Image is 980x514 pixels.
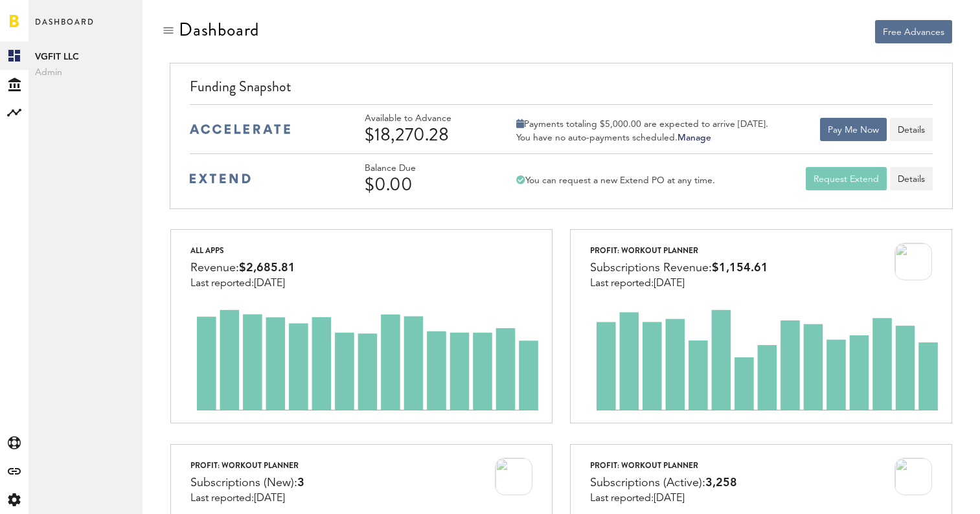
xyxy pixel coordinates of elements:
text: 1.5K [580,319,594,326]
div: $0.00 [365,174,488,195]
img: 100x100bb_jssXdTp.jpg [895,458,932,495]
div: ProFit: Workout Planner [590,458,737,473]
div: ProFit: Workout Planner [190,458,304,473]
div: You have no auto-payments scheduled. [516,132,768,144]
button: Free Advances [875,20,952,43]
text: 0 [190,407,194,413]
text: 4K [186,304,194,310]
span: 3,258 [705,477,737,489]
span: $2,685.81 [239,262,295,274]
text: 0 [589,407,593,413]
div: Last reported: [190,278,295,289]
div: All apps [190,243,295,258]
button: Request Extend [806,167,887,190]
div: Funding Snapshot [190,76,932,104]
a: Details [890,167,933,190]
div: Dashboard [179,19,259,40]
div: Subscriptions (New): [190,473,304,493]
span: VGFIT LLC [35,49,136,65]
text: 2K [186,355,194,362]
div: Last reported: [590,278,768,289]
div: $18,270.28 [365,124,488,145]
div: Last reported: [190,493,304,504]
div: Revenue: [190,258,295,278]
text: 1.0K [580,348,594,355]
button: Pay Me Now [820,118,887,141]
div: Available to Advance [365,113,488,124]
span: $1,154.61 [712,262,768,274]
span: 3 [297,477,304,489]
div: Balance Due [365,163,488,174]
span: Admin [35,65,136,80]
div: ProFit: Workout Planner [590,243,768,258]
text: 500 [582,377,593,384]
img: 100x100bb_jssXdTp.jpg [495,458,532,495]
img: 100x100bb_jssXdTp.jpg [895,243,932,280]
div: Subscriptions Revenue: [590,258,768,278]
div: Last reported: [590,493,737,504]
span: [DATE] [254,493,285,504]
button: Details [890,118,933,141]
img: accelerate-medium-blue-logo.svg [190,124,290,134]
span: [DATE] [654,278,685,289]
img: extend-medium-blue-logo.svg [190,173,251,184]
div: Subscriptions (Active): [590,473,737,493]
span: Dashboard [35,14,95,41]
iframe: Opens a widget where you can find more information [879,475,967,508]
div: You can request a new Extend PO at any time. [516,175,715,186]
a: Manage [678,133,711,142]
span: [DATE] [654,493,685,504]
div: Payments totaling $5,000.00 are expected to arrive [DATE]. [516,118,768,130]
span: [DATE] [254,278,285,289]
